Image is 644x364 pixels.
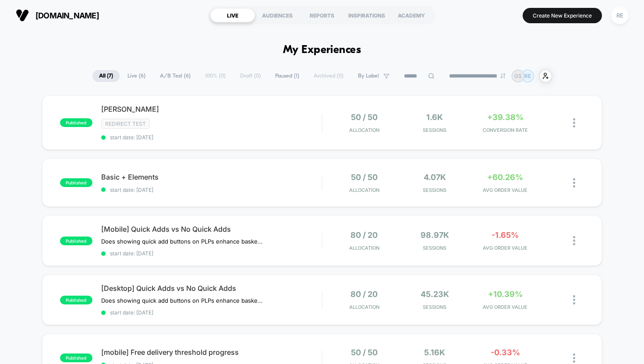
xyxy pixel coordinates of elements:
img: close [573,295,575,304]
button: RE [609,7,631,25]
span: Sessions [402,245,468,251]
span: published [60,296,92,304]
div: LIVE [210,8,255,22]
span: [PERSON_NAME] [101,105,322,113]
span: published [60,237,92,245]
span: By Label [358,73,379,79]
span: Does showing quick add buttons on PLPs enhance basket values or conversely compromise CR [101,297,264,304]
img: close [573,178,575,187]
p: RE [524,73,531,79]
span: Basic + Elements [101,173,322,181]
span: Allocation [349,187,379,193]
span: CONVERSION RATE [472,127,538,133]
span: +60.26% [487,173,523,182]
button: [DOMAIN_NAME] [13,8,102,22]
p: GS [514,73,522,79]
div: AUDIENCES [255,8,300,22]
span: published [60,118,92,127]
span: Redirect Test [101,119,150,129]
span: 5.16k [424,348,445,357]
span: Does showing quick add buttons on PLPs enhance basket values or conversely compromise CR [101,238,264,245]
span: [DOMAIN_NAME] [35,11,99,20]
div: REPORTS [300,8,344,22]
span: -1.65% [492,230,519,240]
span: start date: [DATE] [101,134,322,141]
span: 50 / 50 [351,173,378,182]
span: [Mobile] Quick Adds vs No Quick Adds [101,225,322,233]
span: A/B Test ( 6 ) [153,70,197,82]
span: Allocation [349,127,379,133]
span: published [60,353,92,362]
div: INSPIRATIONS [344,8,389,22]
span: 45.23k [421,290,449,299]
img: close [573,118,575,127]
span: Sessions [402,304,468,310]
span: +10.39% [488,290,523,299]
span: -0.33% [491,348,520,357]
button: Create New Experience [523,8,602,23]
span: All ( 7 ) [92,70,120,82]
span: Allocation [349,304,379,310]
span: 50 / 50 [351,113,378,122]
img: Visually logo [16,9,29,22]
div: ACADEMY [389,8,434,22]
div: RE [611,7,628,24]
span: +39.38% [487,113,524,122]
span: Sessions [402,127,468,133]
span: 50 / 50 [351,348,378,357]
span: start date: [DATE] [101,187,322,193]
span: [mobile] Free delivery threshold progress [101,348,322,357]
span: start date: [DATE] [101,250,322,257]
span: 4.07k [424,173,446,182]
span: 98.97k [421,230,449,240]
span: AVG ORDER VALUE [472,304,538,310]
span: start date: [DATE] [101,309,322,316]
span: published [60,178,92,187]
img: close [573,236,575,245]
span: Live ( 6 ) [121,70,152,82]
span: Sessions [402,187,468,193]
span: Paused ( 1 ) [269,70,306,82]
span: 80 / 20 [350,290,378,299]
img: end [500,73,506,78]
img: close [573,353,575,363]
span: 1.6k [426,113,443,122]
span: Allocation [349,245,379,251]
span: [Desktop] Quick Adds vs No Quick Adds [101,284,322,293]
span: AVG ORDER VALUE [472,245,538,251]
h1: My Experiences [283,44,361,57]
span: 80 / 20 [350,230,378,240]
